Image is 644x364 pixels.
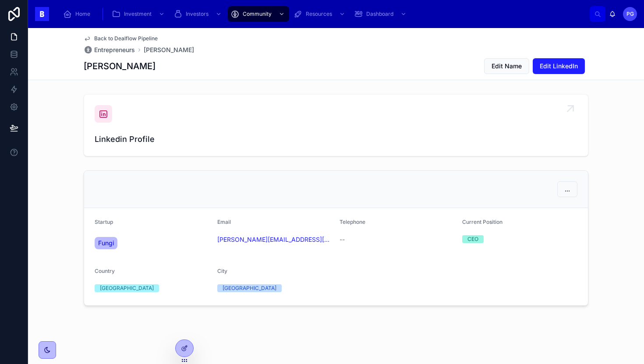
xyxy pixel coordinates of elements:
a: Investment [109,6,169,22]
span: Home [75,11,90,18]
span: Resources [306,11,332,18]
a: Fungi [95,237,117,249]
button: Edit LinkedIn [533,58,585,74]
span: Investment [124,11,152,18]
div: [GEOGRAPHIC_DATA] [100,284,154,292]
div: scrollable content [56,4,590,24]
span: Dashboard [366,11,393,18]
a: [PERSON_NAME][EMAIL_ADDRESS][DOMAIN_NAME] [217,235,333,244]
span: Startup [95,219,113,225]
span: Back to Dealflow Pipeline [94,35,158,42]
div: CEO [467,235,478,243]
a: Dashboard [351,6,411,22]
span: Country [95,268,115,274]
a: Resources [291,6,350,22]
span: Community [243,11,272,18]
div: [GEOGRAPHIC_DATA] [223,284,276,292]
button: Edit Name [484,58,529,74]
span: City [217,268,227,274]
span: Edit LinkedIn [540,62,578,71]
span: Current Position [462,219,502,225]
span: Telephone [340,219,365,225]
span: -- [340,235,345,244]
span: PG [626,11,634,18]
a: Community [228,6,289,22]
a: Home [60,6,96,22]
span: Email [217,219,231,225]
h1: [PERSON_NAME] [84,60,156,72]
span: Investors [186,11,209,18]
a: [PERSON_NAME] [144,46,194,54]
span: ... [565,185,570,194]
span: Linkedin Profile [95,133,577,145]
a: Investors [171,6,226,22]
span: Fungi [98,239,114,247]
img: App logo [35,7,49,21]
a: Back to Dealflow Pipeline [84,35,158,42]
a: Entrepreneurs [84,46,135,54]
span: Edit Name [492,62,522,71]
span: Entrepreneurs [94,46,135,54]
a: Linkedin Profile [84,95,588,156]
button: ... [557,181,577,197]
